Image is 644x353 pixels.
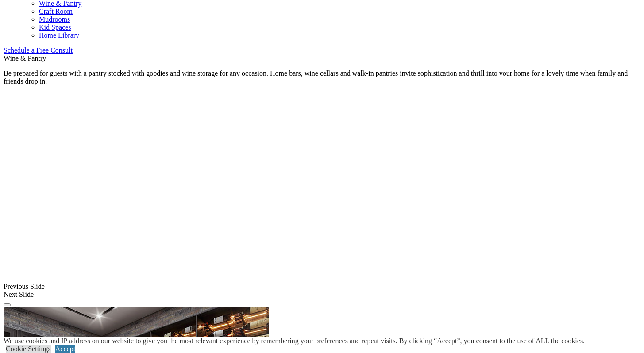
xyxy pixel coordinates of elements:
[39,31,79,39] a: Home Library
[4,303,11,306] button: Click here to pause slide show
[39,15,70,23] a: Mudrooms
[4,54,46,62] span: Wine & Pantry
[4,291,640,299] div: Next Slide
[4,69,640,85] p: Be prepared for guests with a pantry stocked with goodies and wine storage for any occasion. Home...
[6,345,51,353] a: Cookie Settings
[55,345,75,353] a: Accept
[39,8,73,15] a: Craft Room
[39,23,71,31] a: Kid Spaces
[4,46,73,54] a: Schedule a Free Consult (opens a dropdown menu)
[4,337,585,345] div: We use cookies and IP address on our website to give you the most relevant experience by remember...
[4,283,640,291] div: Previous Slide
